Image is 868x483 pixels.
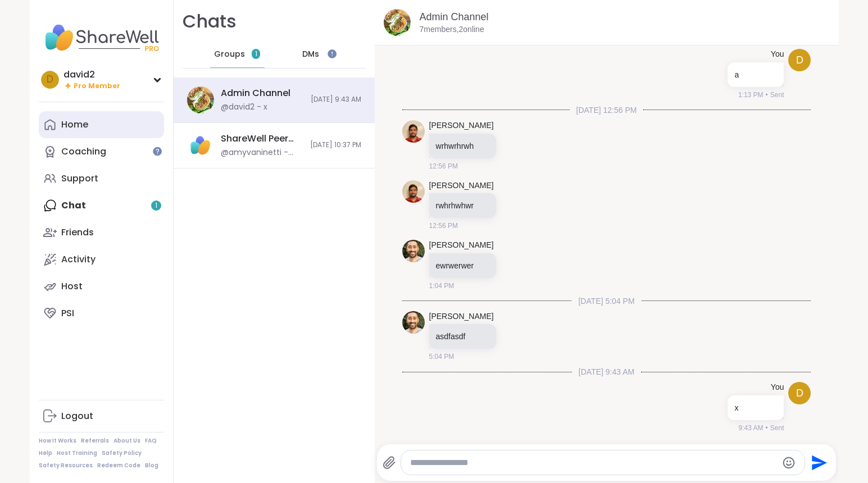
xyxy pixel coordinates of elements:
div: Logout [61,410,93,422]
span: 5:04 PM [429,352,455,362]
span: 1:04 PM [429,281,455,291]
span: [DATE] 9:43 AM [572,366,641,377]
img: https://sharewell-space-live.sfo3.digitaloceanspaces.com/user-generated/18f06f5c-652e-4b97-94dd-4... [402,120,425,143]
img: https://sharewell-space-live.sfo3.digitaloceanspaces.com/user-generated/18f06f5c-652e-4b97-94dd-4... [402,180,425,203]
a: Help [39,449,52,457]
button: Send [805,450,830,475]
span: [DATE] 5:04 PM [571,295,641,307]
span: Pro Member [74,81,120,91]
span: • [766,90,768,100]
a: Friends [39,219,164,246]
img: ShareWell Peer Council [187,132,214,159]
p: wrhwrhrwh [436,140,489,152]
h4: You [771,49,784,60]
a: How It Works [39,437,76,445]
a: Admin Channel [420,11,489,22]
p: ewrwerwer [436,260,489,271]
span: [DATE] 9:43 AM [311,95,361,104]
a: [PERSON_NAME] [429,311,494,322]
img: https://sharewell-space-live.sfo3.digitaloceanspaces.com/user-generated/d9ea036c-8686-480c-8a8f-e... [402,311,425,334]
span: Groups [214,49,245,60]
a: Blog [145,462,158,470]
div: Friends [61,226,94,239]
span: 12:56 PM [429,221,458,231]
span: 9:43 AM [739,423,764,433]
a: Host [39,273,164,300]
a: Home [39,111,164,138]
span: DMs [302,49,319,60]
div: PSI [61,307,74,320]
img: Admin Channel [187,86,214,113]
img: Admin Channel [384,9,411,36]
iframe: Spotlight [153,147,162,156]
a: Host Training [57,449,97,457]
div: ShareWell Peer Council [221,133,303,145]
div: Activity [61,253,96,266]
p: asdfasdf [436,331,489,342]
a: Coaching [39,138,164,165]
a: PSI [39,300,164,327]
span: • [766,423,768,433]
a: Redeem Code [97,462,140,470]
span: 1 [255,49,257,59]
iframe: Spotlight [328,49,337,58]
span: 12:56 PM [429,161,458,171]
a: Support [39,165,164,192]
h4: You [771,382,784,393]
div: Support [61,172,98,185]
p: rwhrhwhwr [436,200,489,211]
div: x [734,402,777,413]
a: Safety Policy [102,449,142,457]
a: Activity [39,246,164,273]
a: About Us [113,437,140,445]
span: d [796,53,803,68]
button: Emoji picker [782,456,796,470]
a: [PERSON_NAME] [429,120,494,131]
a: Referrals [81,437,109,445]
a: [PERSON_NAME] [429,180,494,192]
div: Home [61,119,88,131]
a: Safety Resources [39,462,93,470]
span: d [47,72,53,87]
span: 1:13 PM [738,90,764,100]
span: Sent [770,90,784,100]
div: a [734,69,777,80]
span: d [796,386,803,401]
h1: Chats [183,9,237,34]
img: ShareWell Nav Logo [39,18,164,57]
div: david2 [63,69,120,81]
p: 7 members, 2 online [420,24,484,35]
div: @amyvaninetti - Thank you for sharing your perspectives, and for the genuine care you show for ou... [221,147,303,158]
span: [DATE] 10:37 PM [310,140,361,150]
div: Host [61,280,83,293]
a: FAQ [145,437,157,445]
img: https://sharewell-space-live.sfo3.digitaloceanspaces.com/user-generated/d9ea036c-8686-480c-8a8f-e... [402,240,425,262]
div: @david2 - x [221,102,267,113]
div: Coaching [61,145,106,158]
div: Admin Channel [221,87,290,99]
span: [DATE] 12:56 PM [570,104,644,116]
textarea: Type your message [410,457,777,468]
span: Sent [770,423,784,433]
a: Logout [39,403,164,430]
a: [PERSON_NAME] [429,240,494,251]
